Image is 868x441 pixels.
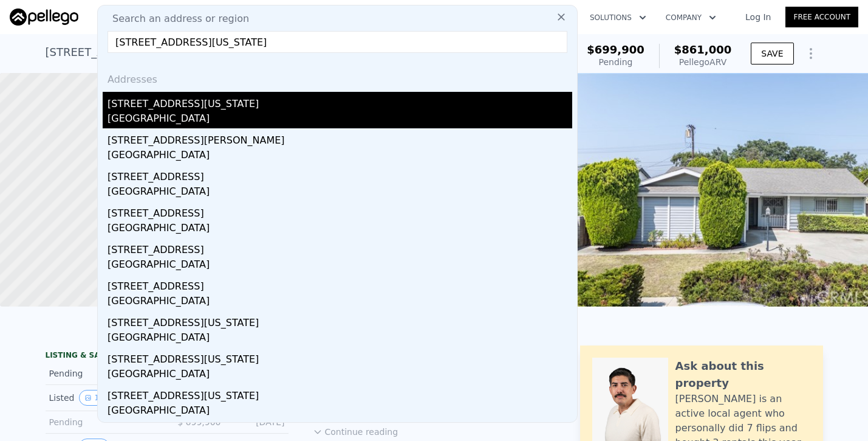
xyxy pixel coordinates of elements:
img: Pellego [10,9,78,26]
div: Addresses [103,63,572,92]
div: Pending [49,416,157,428]
div: Pending [49,367,157,380]
div: [GEOGRAPHIC_DATA] [108,367,572,384]
div: [GEOGRAPHIC_DATA] [108,330,572,347]
div: [GEOGRAPHIC_DATA] [108,148,572,165]
div: [GEOGRAPHIC_DATA] [108,294,572,311]
button: Company [656,7,726,29]
span: Search an address or region [103,12,249,26]
div: [GEOGRAPHIC_DATA] [108,111,572,128]
div: Pending [587,56,644,68]
div: [STREET_ADDRESS] [108,201,572,221]
div: Ask about this property [675,358,811,392]
div: [STREET_ADDRESS] [108,165,572,184]
div: [STREET_ADDRESS][US_STATE] [108,384,572,403]
div: Listed [49,390,157,406]
span: $861,000 [674,43,732,56]
div: [STREET_ADDRESS] [108,274,572,294]
a: Free Account [785,7,858,27]
div: LISTING & SALE HISTORY [46,350,289,363]
div: [GEOGRAPHIC_DATA] [108,257,572,274]
div: [STREET_ADDRESS][US_STATE] [108,420,572,440]
div: [STREET_ADDRESS] [108,238,572,257]
button: View historical data [79,390,104,406]
div: [GEOGRAPHIC_DATA] [108,221,572,238]
button: Continue reading [313,426,398,438]
button: Solutions [580,7,656,29]
div: [STREET_ADDRESS][US_STATE] [108,92,572,111]
button: SAVE [751,43,793,64]
input: Enter an address, city, region, neighborhood or zip code [108,31,567,53]
div: [STREET_ADDRESS][PERSON_NAME] , [GEOGRAPHIC_DATA] , CA 91402 [46,44,427,61]
div: [GEOGRAPHIC_DATA] [108,403,572,420]
div: [STREET_ADDRESS][US_STATE] [108,311,572,330]
div: Pellego ARV [674,56,732,68]
div: [STREET_ADDRESS][US_STATE] [108,347,572,367]
div: [STREET_ADDRESS][PERSON_NAME] [108,128,572,148]
a: Log In [731,11,785,23]
div: [GEOGRAPHIC_DATA] [108,184,572,201]
button: Show Options [799,41,823,66]
span: $699,900 [587,43,644,56]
